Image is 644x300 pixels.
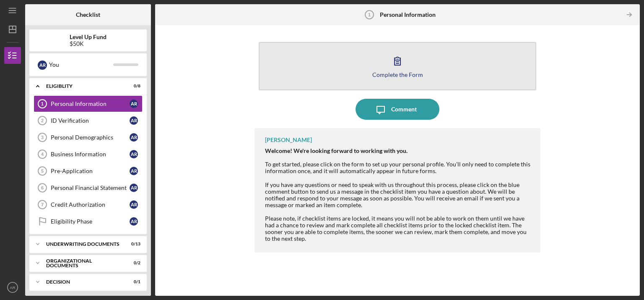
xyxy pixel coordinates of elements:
tspan: 6 [41,185,44,190]
tspan: 4 [41,152,44,157]
a: 1Personal InformationAR [34,95,143,112]
div: 0 / 8 [125,84,140,89]
div: ID Verification [51,117,130,124]
div: A R [38,61,47,70]
text: AR [10,285,15,290]
div: A R [130,100,138,108]
a: 5Pre-ApplicationAR [34,163,143,179]
tspan: 1 [368,12,371,17]
button: Complete the Form [259,42,536,90]
div: Personal Information [51,100,130,107]
a: 2ID VerificationAR [34,112,143,129]
div: 0 / 1 [125,279,140,284]
div: 0 / 2 [125,261,140,266]
tspan: 5 [41,168,44,174]
a: 4Business InformationAR [34,146,143,163]
strong: Welcome! We're looking forward to working with you. [265,147,408,154]
div: Underwriting Documents [46,242,119,247]
div: Personal Financial Statement [51,184,130,191]
div: A R [130,150,138,158]
div: Complete the Form [372,71,423,78]
button: AR [4,279,21,296]
div: A R [130,217,138,226]
div: A R [130,184,138,192]
div: To get started, please click on the form to set up your personal profile. You'll only need to com... [265,147,532,242]
div: Decision [46,279,119,284]
button: Comment [356,99,439,120]
b: Personal Information [380,11,436,18]
div: Eligiblity [46,84,119,89]
a: 3Personal DemographicsAR [34,129,143,146]
div: $50K [70,40,106,47]
b: Checklist [76,11,100,18]
div: You [49,58,113,72]
div: 0 / 13 [125,242,140,247]
div: A R [130,116,138,125]
div: Business Information [51,151,130,158]
div: Personal Demographics [51,134,130,141]
div: Comment [391,99,417,120]
a: Eligibility PhaseAR [34,213,143,230]
div: Credit Authorization [51,201,130,208]
a: 7Credit AuthorizationAR [34,196,143,213]
div: A R [130,200,138,209]
tspan: 1 [41,101,44,106]
a: 6Personal Financial StatementAR [34,179,143,196]
div: [PERSON_NAME] [265,137,312,143]
tspan: 7 [41,202,44,207]
div: Eligibility Phase [51,218,130,225]
div: A R [130,167,138,175]
div: A R [130,133,138,142]
b: Level Up Fund [70,34,106,40]
div: Pre-Application [51,168,130,174]
tspan: 3 [41,135,44,140]
tspan: 2 [41,118,44,123]
div: Organizational Documents [46,258,119,268]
